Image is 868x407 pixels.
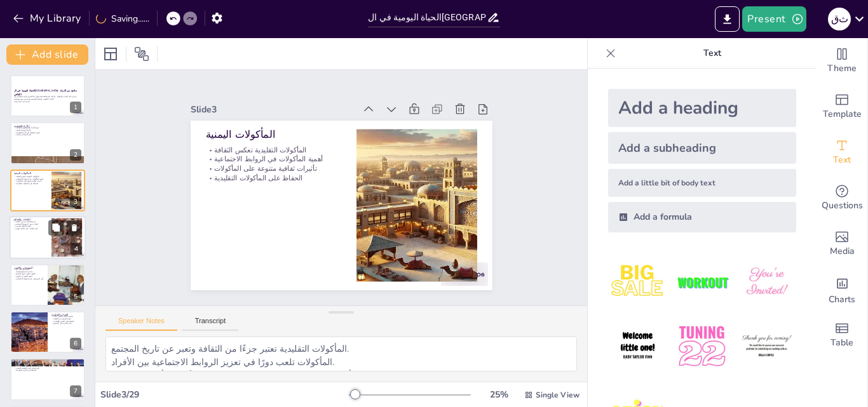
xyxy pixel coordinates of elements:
[536,390,580,400] span: Single View
[14,272,44,275] p: الفنون تعكس تاريخ المجتمع
[14,363,81,365] p: الحرف اليدوية تعكس المهارات
[10,358,85,400] div: 7
[817,267,867,312] div: Add charts and graphs
[70,291,81,302] div: 5
[817,221,867,267] div: Add images, graphics, shapes or video
[715,6,740,32] button: Export to PowerPoint
[10,264,85,306] div: 5
[360,174,489,242] p: المأكولات اليمنية
[71,244,82,255] div: 4
[608,132,796,164] div: Add a subheading
[608,253,667,312] img: 1.jpeg
[70,149,81,161] div: 2
[822,199,863,213] span: Questions
[347,145,475,209] p: تأثيرات ثقافية متنوعة على المأكولات
[14,100,81,103] p: Generated with [URL]
[14,370,81,372] p: الحفاظ على الحرف التقليدية
[817,38,867,84] div: Change the overall theme
[70,102,81,113] div: 1
[672,253,731,312] img: 2.jpeg
[737,317,796,376] img: 6.jpeg
[14,178,48,180] p: أهمية المأكولات في الروابط الاجتماعية
[70,196,81,208] div: 3
[742,6,806,32] button: Present
[14,124,81,128] p: الأزياء التقليدية
[14,365,81,368] p: أهمية الحرف في الهوية الثقافية
[13,228,48,230] p: تأثير العادات على الحياة اليومية
[343,137,471,201] p: الحفاظ على المأكولات التقليدية
[13,221,48,224] p: كرم الضيافة جزء من الثقافة
[67,220,82,236] button: Delete Slide
[6,44,88,65] button: Add slide
[14,265,44,269] p: الموسيقى والفنون
[621,38,804,69] p: Text
[351,154,478,218] p: أهمية المأكولات في الروابط الاجتماعية
[10,311,85,353] div: 6
[100,44,121,64] div: Layout
[737,253,796,312] img: 3.jpeg
[672,317,731,376] img: 5.jpeg
[484,389,514,401] div: 25 %
[828,8,851,30] div: ث ق
[105,317,177,331] button: Speaker Notes
[14,268,44,272] p: الموسيقى تعبر عن [DEMOGRAPHIC_DATA]
[96,13,149,25] div: Saving......
[14,277,44,280] p: تأثير الموسيقى على الروابط الاجتماعية
[70,338,81,349] div: 6
[817,175,867,221] div: Get real-time input from your audience
[51,317,81,320] p: أهمية العمارة في الثقافة
[14,368,81,370] p: تأثير الحرف على الاقتصاد المحلي
[100,389,349,401] div: Slide 3 / 29
[14,175,48,178] p: المأكولات التقليدية تعكس الثقافة
[14,171,48,175] p: المأكولات اليمنية
[10,216,86,259] div: 4
[51,323,81,325] p: تأثير العمارة على المجتمع
[51,320,81,323] p: الحفاظ على العمارة التقليدية
[14,129,81,131] p: الأزياء كوسيلة للتعبير
[10,75,85,117] div: 1
[833,153,851,167] span: Text
[831,336,853,350] span: Table
[608,317,667,376] img: 4.jpeg
[817,84,867,130] div: Add ready made slides
[608,169,796,197] div: Add a little bit of body text
[14,96,81,100] p: يتناول هذا العرض التراث الثقافي في [GEOGRAPHIC_DATA]، بما في ذلك العادات والتقاليد، الأزياء، الأط...
[358,192,513,270] div: Slide 3
[368,8,487,27] input: Insert title
[817,130,867,175] div: Add text boxes
[10,122,85,164] div: 2
[14,131,81,134] p: أهمية الحفاظ على الأزياء التقليدية
[828,6,851,32] button: ث ق
[14,133,81,136] p: تأثير البيئة على الأزياء
[823,107,862,121] span: Template
[10,170,85,211] div: 3
[10,8,86,29] button: My Library
[829,293,855,307] span: Charts
[51,313,81,317] p: العمارة التقليدية
[134,46,149,62] span: Position
[13,223,48,225] p: العادات تعزز الروابط الاجتماعية
[13,225,48,228] p: أهمية الأخلاق الحميدة
[14,275,44,277] p: أهمية الفنون في الهوية
[817,312,867,358] div: Add a table
[14,90,77,97] strong: الحياة اليومية في ال[GEOGRAPHIC_DATA]: ملامح من التراث الثقافي
[355,163,482,226] p: المأكولات التقليدية تعكس الثقافة
[48,220,64,236] button: Duplicate Slide
[14,180,48,183] p: تأثيرات ثقافية متنوعة على المأكولات
[830,244,855,258] span: Media
[13,218,48,222] p: العادات والتقاليد
[51,316,81,318] p: تصاميم العمارة تعكس البيئة
[14,360,81,364] p: الحرف اليدوية
[70,385,81,397] div: 7
[14,182,48,185] p: الحفاظ على المأكولات التقليدية
[105,337,577,371] textarea: المأكولات التقليدية تعتبر جزءًا من الثقافة وتعبر عن تاريخ المجتمع. المأكولات تلعب دورًا في تعزيز ...
[14,126,81,129] p: تنوع الأزياء يعكس الهوية الثقافية
[608,89,796,127] div: Add a heading
[182,317,239,331] button: Transcript
[608,202,796,232] div: Add a formula
[827,62,857,76] span: Theme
